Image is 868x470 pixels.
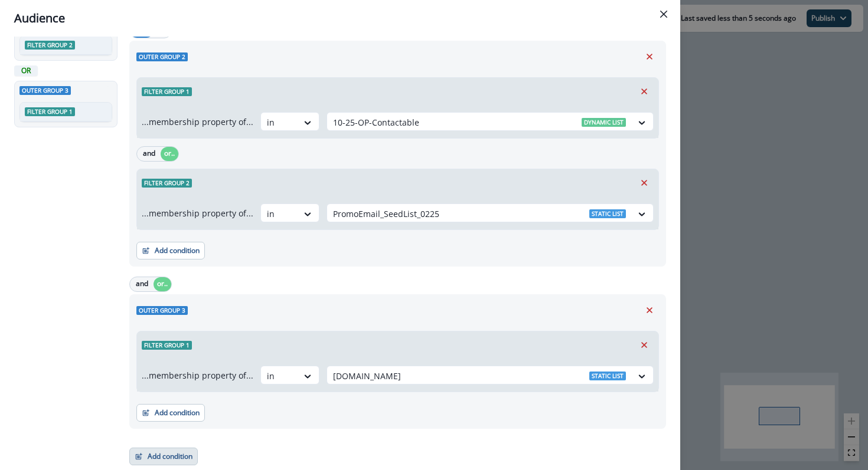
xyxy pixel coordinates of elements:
[136,306,188,315] span: Outer group 3
[635,83,654,100] button: Remove
[154,277,171,291] button: or..
[161,147,178,161] button: or..
[137,147,161,161] button: and
[654,5,673,24] button: Close
[130,277,154,291] button: and
[640,48,659,65] button: Remove
[635,174,654,192] button: Remove
[17,65,35,76] p: OR
[640,301,659,319] button: Remove
[142,179,192,188] span: Filter group 2
[142,369,253,382] p: ...membership property of...
[129,448,198,465] button: Add condition
[142,87,192,96] span: Filter group 1
[136,52,188,61] span: Outer group 2
[142,341,192,350] span: Filter group 1
[19,86,71,95] span: Outer group 3
[142,207,253,219] p: ...membership property of...
[14,9,666,27] div: Audience
[142,116,253,128] p: ...membership property of...
[136,242,205,259] button: Add condition
[25,41,75,50] span: Filter group 2
[136,404,205,422] button: Add condition
[25,107,75,116] span: Filter group 1
[635,336,654,354] button: Remove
